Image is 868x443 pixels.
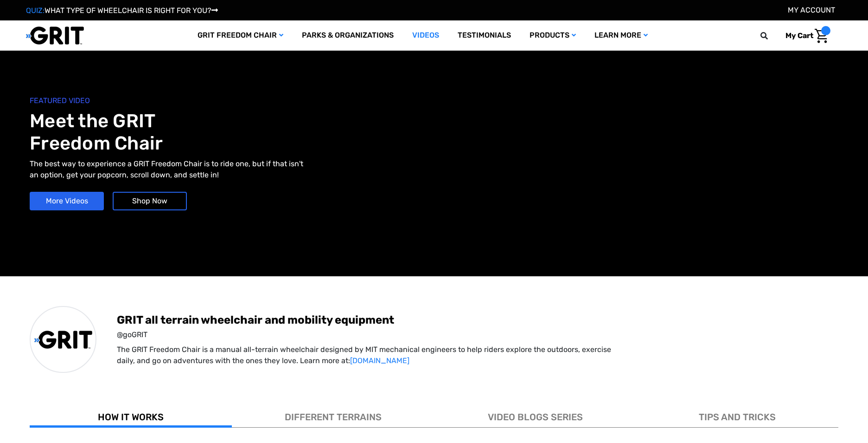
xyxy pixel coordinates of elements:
img: GRIT All-Terrain Wheelchair and Mobility Equipment [34,330,92,349]
h1: Meet the GRIT Freedom Chair [30,110,434,155]
p: The GRIT Freedom Chair is a manual all-terrain wheelchair designed by MIT mechanical engineers to... [117,344,622,366]
input: Search [765,26,779,46]
span: My Cart [785,31,813,40]
img: GRIT All-Terrain Wheelchair and Mobility Equipment [26,26,84,45]
span: FEATURED VIDEO [30,95,434,106]
span: @goGRIT [117,329,838,340]
a: QUIZ:WHAT TYPE OF WHEELCHAIR IS RIGHT FOR YOU? [26,6,218,15]
a: Learn More [585,20,657,51]
a: [DOMAIN_NAME] [350,356,409,365]
a: Products [520,20,585,51]
span: DIFFERENT TERRAINS [285,411,382,423]
iframe: YouTube video player [439,81,834,243]
span: HOW IT WORKS [98,411,164,423]
a: Testimonials [448,20,520,51]
span: QUIZ: [26,6,45,15]
p: The best way to experience a GRIT Freedom Chair is to ride one, but if that isn't an option, get ... [30,158,313,181]
a: Parks & Organizations [293,20,403,51]
a: Account [788,6,835,14]
a: Cart with 0 items [779,26,830,46]
span: GRIT all terrain wheelchair and mobility equipment [117,313,838,327]
span: TIPS AND TRICKS [699,411,776,423]
a: More Videos [30,192,104,210]
span: VIDEO BLOGS SERIES [488,411,583,423]
img: Cart [815,29,828,43]
a: Shop Now [113,192,187,210]
a: GRIT Freedom Chair [188,20,293,51]
a: Videos [403,20,448,51]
